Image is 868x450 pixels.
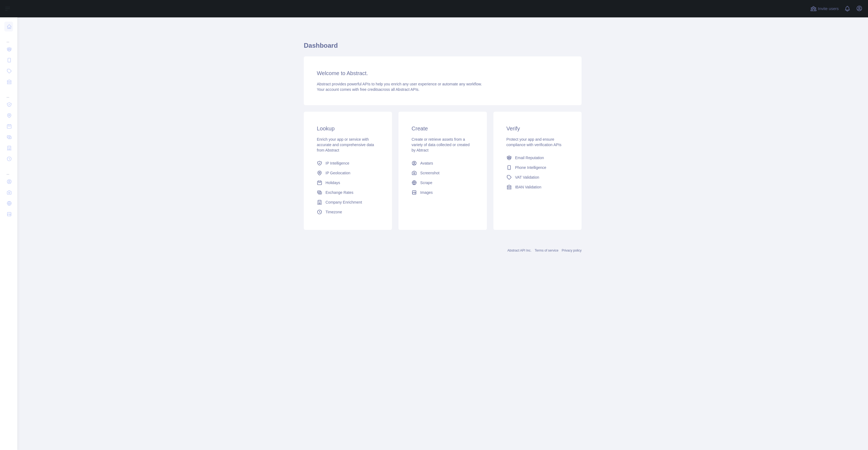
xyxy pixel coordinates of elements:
[4,165,13,176] div: ...
[315,158,381,168] a: IP Intelligence
[506,137,561,147] span: Protect your app and ensure compliance with verification APIs
[420,180,432,185] span: Scrape
[317,125,379,132] h3: Lookup
[411,125,474,132] h3: Create
[317,82,482,86] span: Abstract provides powerful APIs to help you enrich any user experience or automate any workflow.
[4,33,13,43] div: ...
[818,6,839,12] span: Invite users
[420,170,439,176] span: Screenshot
[325,170,350,176] span: IP Geolocation
[409,158,476,168] a: Avatars
[315,168,381,178] a: IP Geolocation
[809,4,840,13] button: Invite users
[315,178,381,188] a: Holidays
[535,249,558,252] a: Terms of service
[315,188,381,197] a: Exchange Rates
[315,207,381,217] a: Timezone
[325,190,353,195] span: Exchange Rates
[325,200,362,205] span: Company Enrichment
[325,160,349,166] span: IP Intelligence
[325,209,342,215] span: Timezone
[317,69,569,77] h3: Welcome to Abstract.
[317,137,374,152] span: Enrich your app or service with accurate and comprehensive data from Abstract
[506,125,569,132] h3: Verify
[409,178,476,188] a: Scrape
[508,249,532,252] a: Abstract API Inc.
[325,180,340,185] span: Holidays
[409,168,476,178] a: Screenshot
[4,88,13,99] div: ...
[411,137,470,152] span: Create or retrieve assets from a variety of data collected or created by Abtract
[562,249,582,252] a: Privacy policy
[515,155,544,160] span: Email Reputation
[315,197,381,207] a: Company Enrichment
[515,184,541,190] span: IBAN Validation
[317,87,419,92] span: Your account comes with across all Abstract APIs.
[504,172,571,182] a: VAT Validation
[504,153,571,163] a: Email Reputation
[304,41,582,54] h1: Dashboard
[504,182,571,192] a: IBAN Validation
[515,165,546,170] span: Phone Intelligence
[420,190,433,195] span: Images
[504,163,571,172] a: Phone Intelligence
[360,87,379,92] span: free credits
[409,188,476,197] a: Images
[515,175,539,180] span: VAT Validation
[420,160,433,166] span: Avatars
